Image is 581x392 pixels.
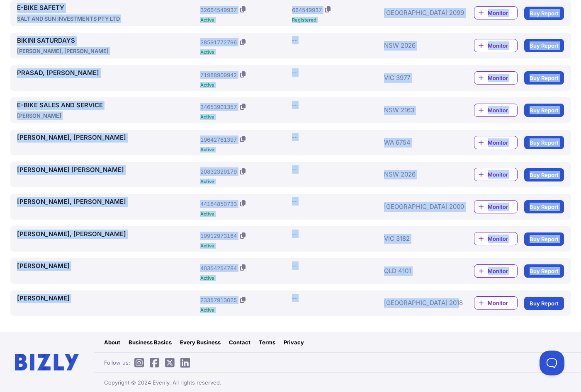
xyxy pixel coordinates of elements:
[384,197,450,216] div: [GEOGRAPHIC_DATA] 2000
[488,9,517,17] span: Monitor
[259,338,275,346] a: Terms
[524,297,564,310] a: Buy Report
[474,296,518,310] a: Monitor
[524,39,564,52] a: Buy Report
[474,136,518,149] a: Monitor
[17,165,197,175] a: [PERSON_NAME] [PERSON_NAME]
[200,200,237,208] div: 44184850733
[474,104,518,117] a: Monitor
[200,212,289,216] div: Active
[524,168,564,181] a: Buy Report
[384,36,450,56] div: NSW 2026
[384,133,450,152] div: WA 6754
[17,197,197,207] a: [PERSON_NAME], [PERSON_NAME]
[292,133,297,141] div: --
[474,232,518,245] a: Monitor
[200,103,237,111] div: 34653901357
[488,235,517,243] span: Monitor
[488,41,517,50] span: Monitor
[524,71,564,85] a: Buy Report
[292,18,380,22] div: Registered
[200,244,289,248] div: Active
[17,294,197,303] a: [PERSON_NAME]
[474,264,518,278] a: Monitor
[104,378,221,387] span: Copyright © 2024 Evenly. All rights reserved.
[200,50,289,55] div: Active
[384,261,450,281] div: QLD 4101
[200,308,289,312] div: Active
[292,68,297,77] div: --
[524,200,564,213] a: Buy Report
[384,3,450,23] div: [GEOGRAPHIC_DATA] 2099
[384,294,450,313] div: [GEOGRAPHIC_DATA] 2018
[488,170,517,179] span: Monitor
[524,136,564,149] a: Buy Report
[17,261,197,271] a: [PERSON_NAME]
[200,167,237,176] div: 20832329179
[200,18,289,22] div: Active
[200,276,289,281] div: Active
[524,264,564,278] a: Buy Report
[17,68,197,78] a: PRASAD, [PERSON_NAME]
[17,111,197,120] div: [PERSON_NAME]
[104,358,194,367] span: Follow us:
[292,36,297,44] div: --
[292,101,297,109] div: --
[180,338,221,346] a: Every Business
[474,200,518,213] a: Monitor
[474,71,518,85] a: Monitor
[200,179,289,184] div: Active
[17,36,197,46] a: BIKINI SATURDAYS
[284,338,304,346] a: Privacy
[384,101,450,120] div: NSW 2163
[488,203,517,211] span: Monitor
[488,106,517,114] span: Monitor
[524,7,564,20] a: Buy Report
[488,267,517,275] span: Monitor
[292,230,297,238] div: --
[200,115,289,119] div: Active
[292,197,297,206] div: --
[292,6,322,14] div: 664549937
[200,296,237,304] div: 23357913025
[524,232,564,246] a: Buy Report
[104,338,120,346] a: About
[17,47,197,55] div: [PERSON_NAME], [PERSON_NAME]
[474,39,518,52] a: Monitor
[488,138,517,147] span: Monitor
[17,15,197,23] div: SALT AND SUN INVESTMENTS PTY LTD
[384,230,450,249] div: VIC 3182
[200,38,237,46] div: 28591772796
[17,3,197,13] a: E-BIKE SAFETY
[17,101,197,110] a: E-BIKE SALES AND SERVICE
[292,165,297,174] div: --
[229,338,250,346] a: Contact
[200,264,237,272] div: 40354254784
[384,165,450,184] div: NSW 2026
[17,230,197,239] a: [PERSON_NAME], [PERSON_NAME]
[524,104,564,117] a: Buy Report
[200,232,237,240] div: 19912973164
[292,261,297,270] div: --
[488,74,517,82] span: Monitor
[129,338,172,346] a: Business Basics
[17,133,197,143] a: [PERSON_NAME], [PERSON_NAME]
[384,68,450,87] div: VIC 3977
[200,148,289,152] div: Active
[200,83,289,87] div: Active
[474,6,518,19] a: Monitor
[200,71,237,79] div: 71988909942
[200,6,237,14] div: 32664549937
[488,299,517,307] span: Monitor
[540,351,564,375] iframe: Toggle Customer Support
[292,294,297,302] div: --
[474,168,518,181] a: Monitor
[200,136,237,144] div: 19642761397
